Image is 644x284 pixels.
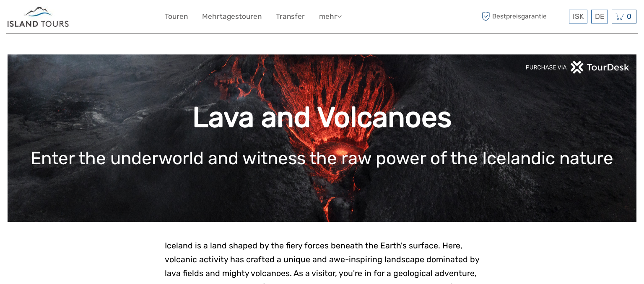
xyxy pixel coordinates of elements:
img: PurchaseViaTourDeskwhite.png [525,61,630,74]
span: ISK [573,12,584,21]
div: DE [591,10,608,23]
a: Transfer [276,10,305,23]
a: Touren [165,10,188,23]
h1: Enter the underworld and witness the raw power of the Icelandic nature [20,148,624,169]
span: Bestpreisgarantie [479,10,567,23]
h1: Lava and Volcanoes [20,101,624,134]
a: Mehrtagestouren [202,10,262,23]
img: Iceland ProTravel [8,6,70,27]
a: mehr [319,10,342,23]
span: 0 [626,12,633,21]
